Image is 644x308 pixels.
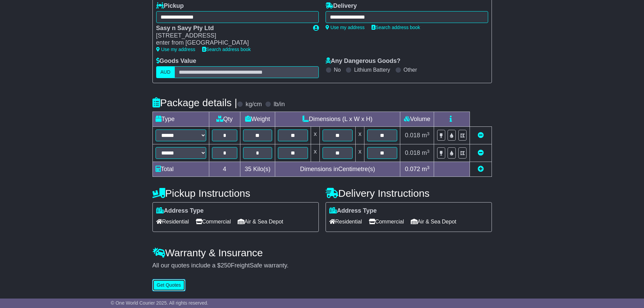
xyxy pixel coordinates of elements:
span: 0.072 [405,166,420,172]
sup: 3 [427,131,430,136]
span: 0.018 [405,149,420,156]
td: x [356,144,364,162]
label: kg/cm [245,101,262,108]
span: Commercial [196,216,231,227]
a: Use my address [326,25,365,30]
h4: Delivery Instructions [326,188,492,199]
h4: Warranty & Insurance [152,247,492,258]
span: Air & Sea Depot [411,216,456,227]
td: Qty [209,112,240,127]
td: Dimensions (L x W x H) [275,112,400,127]
span: m [422,132,430,139]
a: Remove this item [478,149,484,156]
div: Sasy n Savy Pty Ltd [156,25,306,32]
button: Get Quotes [152,279,186,291]
span: 250 [221,262,231,269]
label: No [334,67,341,73]
label: Goods Value [156,57,196,65]
td: 4 [209,162,240,177]
td: x [311,144,319,162]
label: lb/in [273,101,285,108]
label: Other [404,67,417,73]
span: Commercial [369,216,404,227]
span: Residential [329,216,362,227]
sup: 3 [427,165,430,170]
td: Weight [240,112,275,127]
span: m [422,166,430,172]
td: Volume [400,112,434,127]
label: Address Type [156,207,204,215]
td: x [356,127,364,144]
a: Use my address [156,47,195,52]
td: Dimensions in Centimetre(s) [275,162,400,177]
a: Search address book [202,47,251,52]
label: Pickup [156,2,184,10]
h4: Package details | [152,97,237,108]
td: Total [152,162,209,177]
a: Add new item [478,166,484,172]
span: Residential [156,216,189,227]
td: Type [152,112,209,127]
a: Remove this item [478,132,484,139]
span: m [422,149,430,156]
sup: 3 [427,149,430,154]
a: Search address book [372,25,420,30]
span: © One World Courier 2025. All rights reserved. [111,300,209,306]
label: AUD [156,66,175,78]
td: Kilo(s) [240,162,275,177]
span: 35 [245,166,252,172]
label: Any Dangerous Goods? [326,57,401,65]
label: Delivery [326,2,357,10]
span: Air & Sea Depot [238,216,283,227]
td: x [311,127,319,144]
div: [STREET_ADDRESS] [156,32,306,40]
label: Lithium Battery [354,67,390,73]
div: enter from [GEOGRAPHIC_DATA] [156,39,306,47]
div: All our quotes include a $ FreightSafe warranty. [152,262,492,269]
h4: Pickup Instructions [152,188,319,199]
span: 0.018 [405,132,420,139]
label: Address Type [329,207,377,215]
